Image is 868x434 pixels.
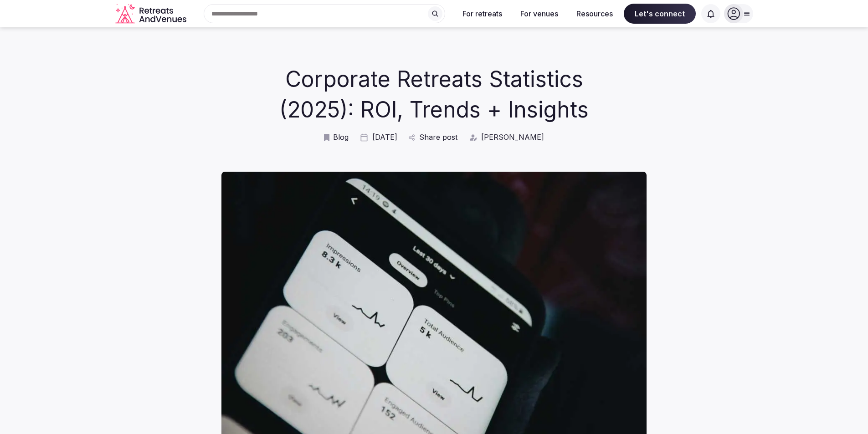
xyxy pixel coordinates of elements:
[569,4,620,24] button: Resources
[115,4,188,24] a: Visit the homepage
[324,132,349,142] a: Blog
[115,4,188,24] svg: Retreats and Venues company logo
[248,64,620,125] h1: Corporate Retreats Statistics (2025): ROI, Trends + Insights
[468,132,544,142] a: [PERSON_NAME]
[624,4,696,24] span: Let's connect
[419,132,457,142] span: Share post
[481,132,544,142] span: [PERSON_NAME]
[455,4,509,24] button: For retreats
[513,4,565,24] button: For venues
[333,132,349,142] span: Blog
